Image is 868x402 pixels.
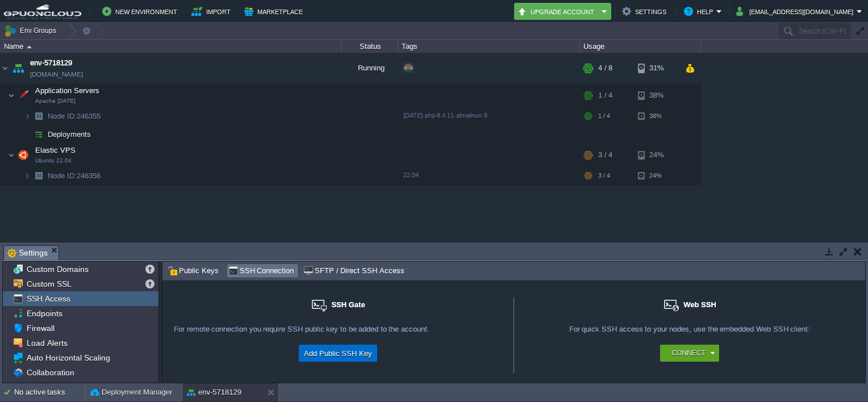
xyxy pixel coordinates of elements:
div: 1 / 4 [598,107,610,125]
span: SSH Connection [228,265,294,277]
span: Ubuntu 22.04 [35,157,72,164]
span: [DATE]-php-8.4.11-almalinux-9 [403,112,487,119]
button: env-5718129 [187,387,241,398]
span: 22.04 [403,171,419,178]
img: AMDAwAAAACH5BAEAAAAALAAAAAABAAEAAAICRAEAOw== [24,167,31,185]
span: 246355 [47,111,102,121]
button: Env Groups [4,23,60,39]
img: AMDAwAAAACH5BAEAAAAALAAAAAABAAEAAAICRAEAOw== [10,53,26,83]
img: AMDAwAAAACH5BAEAAAAALAAAAAABAAEAAAICRAEAOw== [31,125,47,143]
img: AMDAwAAAACH5BAEAAAAALAAAAAABAAEAAAICRAEAOw== [8,84,15,107]
img: AMDAwAAAACH5BAEAAAAALAAAAAABAAEAAAICRAEAOw== [24,125,31,143]
span: Web SSH [683,300,716,309]
a: Change Owner [24,382,83,392]
a: Load Alerts [24,338,69,348]
img: AMDAwAAAACH5BAEAAAAALAAAAAABAAEAAAICRAEAOw== [8,144,15,166]
a: Application ServersApache [DATE] [34,86,101,95]
button: Settings [622,5,670,18]
span: SFTP / Direct SSH Access [303,265,404,277]
div: 38% [638,107,675,125]
img: AMDAwAAAACH5BAEAAAAALAAAAAABAAEAAAICRAEAOw== [15,144,31,166]
div: 1 / 4 [598,84,612,107]
a: Collaboration [24,367,76,378]
div: No active tasks [14,383,85,401]
div: 24% [638,167,675,185]
div: 24% [638,144,675,166]
img: AMDAwAAAACH5BAEAAAAALAAAAAABAAEAAAICRAEAOw== [24,107,31,125]
button: Deployment Manager [90,387,172,398]
div: Status [342,40,398,53]
div: Tags [399,40,579,53]
a: [DOMAIN_NAME] [30,69,83,80]
img: AMDAwAAAACH5BAEAAAAALAAAAAABAAEAAAICRAEAOw== [31,167,47,185]
div: Usage [581,40,700,53]
img: AMDAwAAAACH5BAEAAAAALAAAAAABAAEAAAICRAEAOw== [15,84,31,107]
a: Node ID:246355 [47,111,102,121]
div: For quick SSH access to your nodes, use the embedded Web SSH client: [525,325,854,345]
img: AMDAwAAAACH5BAEAAAAALAAAAAABAAEAAAICRAEAOw== [27,45,32,48]
div: 4 / 8 [598,53,612,83]
button: [EMAIL_ADDRESS][DOMAIN_NAME] [736,5,857,18]
span: 246356 [47,171,102,181]
div: 31% [638,53,675,83]
a: Deployments [47,129,93,139]
a: Auto Horizontal Scaling [24,353,112,363]
a: Elastic VPSUbuntu 22.04 [34,146,77,154]
div: Running [341,53,398,83]
a: env-5718129 [30,57,72,69]
button: Help [684,5,716,18]
a: Node ID:246356 [47,171,102,181]
button: Import [191,5,234,18]
img: AMDAwAAAACH5BAEAAAAALAAAAAABAAEAAAICRAEAOw== [31,107,47,125]
div: 38% [638,84,675,107]
button: Connect [671,347,705,359]
span: Application Servers [34,86,101,95]
img: GPUonCLOUD [4,5,81,19]
span: Node ID: [48,171,77,180]
a: Endpoints [24,308,64,319]
img: AMDAwAAAACH5BAEAAAAALAAAAAABAAEAAAICRAEAOw== [1,53,10,83]
span: Settings [7,246,48,260]
span: Public Keys [168,265,219,277]
span: Apache [DATE] [35,98,76,104]
button: Upgrade Account [518,5,598,18]
a: Firewall [24,323,56,333]
button: Add Public SSH Key [301,346,375,360]
div: 3 / 4 [598,144,612,166]
div: Name [1,40,341,53]
div: For remote connection you require SSH public key to be added to the account. [174,325,502,345]
span: Elastic VPS [34,145,77,155]
a: Custom Domains [24,264,90,274]
button: New Environment [102,5,181,18]
span: SSH Gate [331,300,365,309]
a: Custom SSL [24,279,73,289]
div: 3 / 4 [598,167,610,185]
a: SSH Access [24,294,72,304]
button: Marketplace [244,5,306,18]
span: Node ID: [48,112,77,120]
